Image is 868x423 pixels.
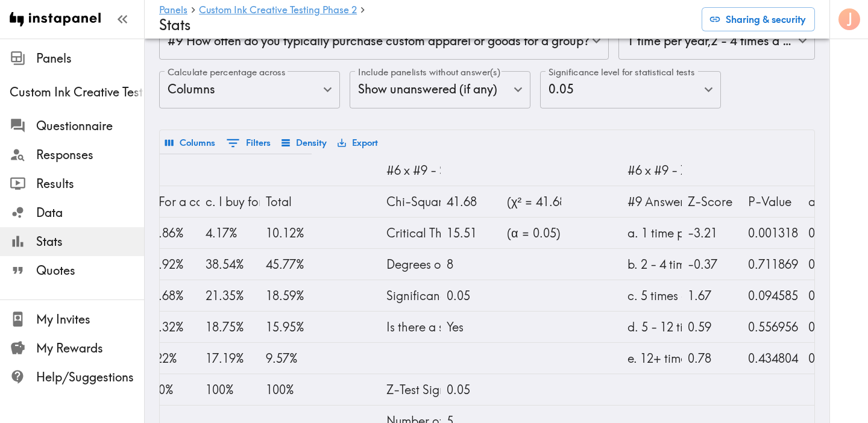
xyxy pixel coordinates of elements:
span: Help/Suggestions [36,369,144,386]
div: 0.16 [808,312,857,342]
div: d. 5 - 12 times a year [627,312,676,342]
div: b. For a casual organization [145,186,193,217]
span: My Invites [36,311,144,328]
div: a. 1 time per year [627,218,676,248]
span: Panels [36,50,144,67]
span: Questionnaire [36,117,144,134]
div: 1 time per year , 2 - 4 times a year , 5 times a year , 5 - 12 times a year , 12+ times per year [618,22,815,60]
span: Results [36,175,144,192]
span: My Rewards [36,340,144,357]
div: (χ² = 41.68) [507,186,555,217]
div: 6.22% [145,343,193,374]
span: J [847,9,853,30]
div: 0.711869 [748,249,796,280]
button: Show filters [223,133,274,154]
div: (α = 0.05) [507,218,555,248]
div: 41.68 [447,186,495,217]
div: 45.77% [266,249,314,280]
div: 15.51 [447,218,495,248]
div: 0.47 [808,249,857,280]
div: 17.19% [206,343,254,374]
div: 100% [145,374,193,405]
div: 100% [206,374,254,405]
div: 15.95% [266,312,314,342]
div: Total [266,186,314,217]
div: 100% [266,374,314,405]
div: Chi-Squared Value [386,186,435,217]
div: 0.05 [447,374,495,405]
div: 0.094585 [748,280,796,311]
div: 0.59 [688,312,736,342]
div: 8 [447,249,495,280]
div: c. I buy for a mix of both [206,186,254,217]
span: Quotes [36,262,144,279]
div: 0.001318 [748,218,796,248]
label: Calculate percentage across [168,66,286,79]
div: #6 x #9 - Z-Test Results: a. For a business x b. For a casual organization [627,155,676,186]
div: 0.06 [808,218,857,248]
div: Show unanswered (if any) [350,71,530,108]
div: Significance Level: p = [386,280,435,311]
button: Sharing & security [702,7,815,31]
div: -0.37 [688,249,736,280]
span: Data [36,204,144,221]
div: Is there a statistically significant relationship between Questions #6 and #9? [386,312,435,342]
div: c. 5 times a year [627,280,676,311]
h4: Stats [159,16,692,34]
div: Z-Score [688,186,736,217]
div: 18.75% [206,312,254,342]
button: Export [335,133,381,153]
label: Significance level for statistical tests [549,66,694,79]
div: #9 Answer [627,186,676,217]
div: a. For a business Proportion [808,186,857,217]
div: 0.08 [808,343,857,374]
div: 15.68% [145,280,193,311]
div: 38.54% [206,249,254,280]
button: Density [278,133,330,153]
div: 0.05 [540,71,721,108]
div: P-Value [748,186,796,217]
div: 0.22 [808,280,857,311]
div: 14.86% [145,218,193,248]
label: Include panelists without answer(s) [358,66,500,79]
div: #9 How often do you typically purchase custom apparel or goods for a group? [159,22,609,60]
div: 0.434804 [748,343,796,374]
div: 48.92% [145,249,193,280]
div: Columns [159,71,340,108]
div: 10.12% [266,218,314,248]
div: 4.17% [206,218,254,248]
div: #6 x #9 - Summary Statistics [386,155,435,186]
div: Z-Test Significance Level [386,374,435,405]
button: J [837,7,861,31]
div: 14.32% [145,312,193,342]
button: Select columns [162,133,218,153]
div: b. 2 - 4 times a year [627,249,676,280]
div: 0.78 [688,343,736,374]
div: 9.57% [266,343,314,374]
div: 21.35% [206,280,254,311]
span: Custom Ink Creative Testing Phase 2 [10,84,144,101]
span: Stats [36,233,144,250]
a: Panels [159,5,187,16]
div: 0.556956 [748,312,796,342]
div: e. 12+ times per year [627,343,676,374]
div: Yes [447,312,495,342]
div: 1.67 [688,280,736,311]
div: -3.21 [688,218,736,248]
span: Responses [36,146,144,163]
div: 18.59% [266,280,314,311]
a: Custom Ink Creative Testing Phase 2 [199,5,357,16]
div: Degrees of Freedom (df) [386,249,435,280]
div: Critical Threshold Value [386,218,435,248]
div: 0.05 [447,280,495,311]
